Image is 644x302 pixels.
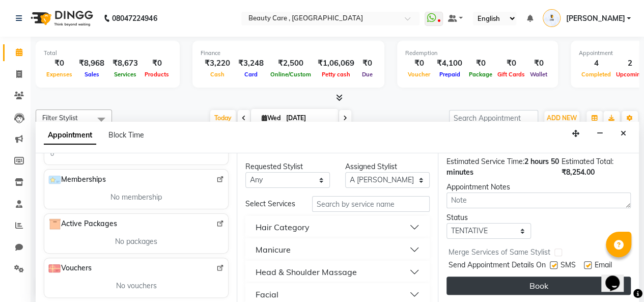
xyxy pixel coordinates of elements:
[446,182,631,193] div: Appointment Notes
[449,110,538,126] input: Search Appointment
[527,58,550,69] div: ₹0
[48,262,92,274] span: Vouchers
[405,49,550,58] div: Redemption
[110,192,162,203] span: No membership
[44,126,96,145] span: Appointment
[256,243,291,256] div: Manicure
[111,71,139,78] span: Services
[48,174,106,186] span: Memberships
[256,266,357,278] div: Head & Shoulder Massage
[566,13,625,24] span: [PERSON_NAME]
[601,261,634,292] iframe: chat widget
[446,157,524,166] span: Estimated Service Time:
[44,58,75,69] div: ₹0
[616,126,631,142] button: Close
[495,58,527,69] div: ₹0
[319,71,353,78] span: Petty cash
[259,114,283,122] span: Wed
[449,260,546,272] span: Send Appointment Details On
[242,71,260,78] span: Card
[466,71,495,78] span: Package
[562,168,595,177] span: ₹8,254.00
[595,260,612,272] span: Email
[44,49,172,58] div: Total
[449,247,550,260] span: Merge Services of Same Stylist
[359,71,375,78] span: Due
[358,58,376,69] div: ₹0
[256,288,278,300] div: Facial
[44,71,75,78] span: Expenses
[466,58,495,69] div: ₹0
[433,58,466,69] div: ₹4,100
[562,157,613,166] span: Estimated Total:
[245,161,330,172] div: Requested Stylist
[50,149,54,158] div: 0
[108,58,142,69] div: ₹8,673
[268,58,314,69] div: ₹2,500
[249,263,426,281] button: Head & Shoulder Massage
[75,58,108,69] div: ₹8,968
[201,58,234,69] div: ₹3,220
[210,110,236,126] span: Today
[108,130,144,140] span: Block Time
[283,111,334,126] input: 2025-09-03
[437,71,463,78] span: Prepaid
[446,212,531,223] div: Status
[249,218,426,236] button: Hair Category
[142,71,172,78] span: Products
[26,4,96,33] img: logo
[544,111,579,125] button: ADD NEW
[82,71,102,78] span: Sales
[208,71,227,78] span: Cash
[446,277,631,295] button: Book
[42,114,78,122] span: Filter Stylist
[116,281,157,291] span: No vouchers
[312,196,430,212] input: Search by service name
[405,58,433,69] div: ₹0
[201,49,376,58] div: Finance
[495,71,527,78] span: Gift Cards
[238,199,304,209] div: Select Services
[405,71,433,78] span: Voucher
[115,236,157,247] span: No packages
[268,71,314,78] span: Online/Custom
[234,58,268,69] div: ₹3,248
[543,9,561,27] img: Pranav Kanase
[561,260,576,272] span: SMS
[48,218,117,230] span: Active Packages
[142,58,172,69] div: ₹0
[579,71,613,78] span: Completed
[527,71,550,78] span: Wallet
[112,4,157,33] b: 08047224946
[579,58,613,69] div: 4
[345,161,430,172] div: Assigned Stylist
[314,58,358,69] div: ₹1,06,069
[256,221,310,233] div: Hair Category
[547,114,577,122] span: ADD NEW
[249,240,426,259] button: Manicure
